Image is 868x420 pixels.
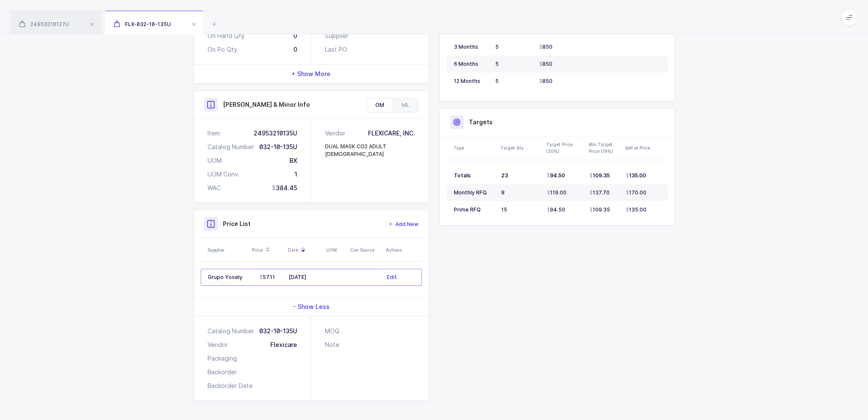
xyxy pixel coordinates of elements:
[546,141,584,155] div: Target Price (30%)
[454,189,487,196] span: Monthly RFQ
[194,65,429,83] div: + Show More
[223,220,251,228] h3: Price List
[223,100,310,109] h3: [PERSON_NAME] & Minor Info
[454,44,488,50] div: 3 Months
[539,61,552,68] span: 850
[495,78,499,84] span: 5
[454,206,481,213] span: Prime RFQ
[625,144,665,151] div: Sell at Price
[539,78,552,85] span: 850
[590,189,610,196] span: 137.70
[114,21,171,27] span: FLX-032-10-135U
[500,144,541,151] div: Target Qty
[208,45,237,54] div: On Po Qty
[208,32,245,40] div: On Hand Qty
[501,172,508,179] span: 23
[626,172,646,179] span: 135.00
[208,184,221,192] div: WAC
[539,44,552,50] span: 850
[547,189,567,196] span: 119.00
[454,78,488,85] div: 12 Months
[260,274,275,281] span: 57.11
[325,45,347,54] div: Last PO
[208,247,247,253] div: Supplier
[208,170,238,179] div: UOM Conv
[350,247,381,253] div: Can Source
[495,44,499,50] span: 5
[325,32,348,40] div: Supplier
[626,189,646,196] span: 170.00
[194,297,429,316] div: - Show Less
[454,172,471,179] span: Totals
[590,172,610,179] span: 109.35
[393,98,418,112] div: ML
[289,274,320,281] div: [DATE]
[252,243,283,257] div: Price
[386,247,419,253] div: Actions
[194,316,429,400] div: - Show Less
[626,206,646,213] span: 135.00
[589,141,620,155] div: Min Target Price (19%)
[395,220,418,229] span: Add New
[208,274,246,281] div: Grupo Yosely
[367,98,393,112] div: OM
[368,129,415,138] div: FLEXICARE, INC.
[453,144,495,151] div: Type
[288,243,321,257] div: Date
[289,156,297,165] div: BX
[547,206,565,213] span: 94.50
[388,220,418,229] button: Add New
[208,382,253,390] div: Backorder Date
[469,118,493,126] h3: Targets
[292,70,330,78] span: + Show More
[208,354,237,363] div: Packaging
[208,156,222,165] div: UOM
[293,32,297,40] div: 0
[590,206,610,213] span: 109.35
[501,189,505,196] span: 8
[326,247,345,253] div: UOM
[325,327,339,335] div: MOQ
[325,143,415,158] div: DUAL MASK CO2 ADULT [DEMOGRAPHIC_DATA]
[454,61,488,68] div: 6 Months
[208,368,237,376] div: Backorder
[293,45,297,54] div: 0
[295,170,297,179] div: 1
[495,61,499,67] span: 5
[547,172,565,179] span: 94.50
[387,273,397,282] button: Edit
[293,303,330,311] span: - Show Less
[325,341,339,349] div: Note
[19,21,69,27] span: 24953210127U
[501,206,507,213] span: 15
[272,184,297,192] div: 384.45
[325,129,349,138] div: Vendor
